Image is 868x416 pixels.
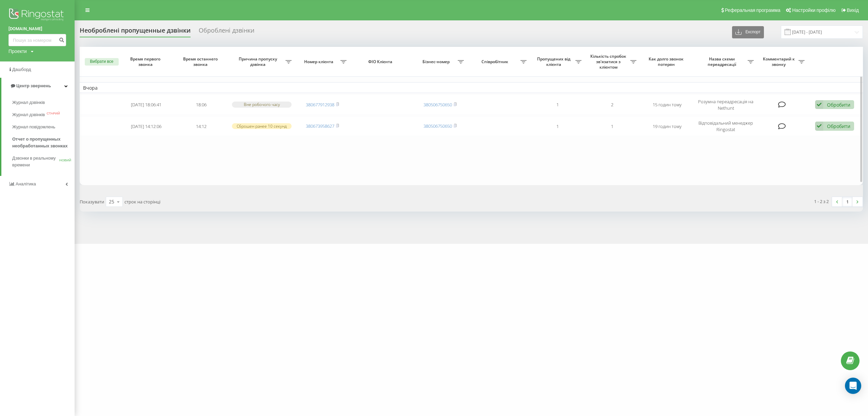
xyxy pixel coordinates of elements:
[90,59,113,64] font: Вибрати все
[12,152,75,171] a: Дзвонки в реальному времениНОВИЙ
[792,7,835,13] font: Настройки профілю
[422,59,450,65] font: Бізнес-номер
[12,124,55,129] font: Журнал повідомлень
[83,85,98,91] font: Вчора
[708,56,736,67] font: Назва схеми переадресації
[80,26,191,34] font: Необроблені пропущенные дзвінки
[239,56,277,67] font: Причина пропуску дзвінка
[12,137,68,148] font: Отчет о пропущенных необработанных звонках
[80,199,104,205] font: Показувати
[611,123,613,129] font: 1
[85,58,119,66] button: Вибрати все
[746,30,761,34] font: Експорт
[306,123,334,129] a: 380673958627
[423,123,452,129] a: 380506750650
[481,59,508,65] font: Співробітник
[131,123,161,129] font: [DATE] 14:12:06
[12,156,56,167] font: Дзвонки в реальному времени
[130,56,160,67] font: Время первого звонка
[556,102,559,108] font: 1
[304,59,333,65] font: Номер клієнта
[237,123,287,129] font: Сброшен ранее 10 секунд
[12,100,45,105] font: Журнал дзвінків
[649,56,684,67] font: Как долго звонок потерян
[653,123,682,129] font: 19 годин тому
[653,102,682,108] font: 15 годин тому
[611,102,613,108] font: 2
[12,121,75,133] a: Журнал повідомлень
[306,102,334,108] a: 380677912938
[847,7,859,13] font: Вихід
[763,56,795,67] font: Комментарий к звонку
[16,83,51,88] font: Центр звернень
[12,109,75,121] a: Журнал дзвінківСТАРИЙ
[124,199,160,205] font: строк на сторінці
[16,181,36,186] font: Аналітика
[196,123,206,129] font: 14:12
[827,123,850,129] font: Обробити
[590,53,626,70] font: Кількість спробок зв'язатися з клієнтом
[537,56,570,67] font: Пропущених від клієнта
[8,34,66,46] input: Пошук за номером
[846,199,849,205] font: 1
[183,56,218,67] font: Время останнего звонка
[423,102,452,108] a: 380506750650
[8,7,66,24] img: Логотип Ringostat
[368,59,392,65] font: ФІО Клієнта
[109,198,114,205] font: 25
[845,378,861,394] div: Відкрити Intercom Messenger
[8,25,66,32] a: [DOMAIN_NAME]
[46,111,60,115] font: СТАРИЙ
[12,96,75,109] a: Журнал дзвінків
[8,49,27,54] font: Проекти
[12,67,31,72] font: Дашборд
[196,102,206,108] font: 18:06
[827,102,850,108] font: Обробити
[131,102,161,108] font: [DATE] 18:06:41
[556,123,559,129] font: 1
[59,158,71,162] font: НОВИЙ
[12,133,75,152] a: Отчет о пропущенных необработанных звонках
[1,78,75,94] a: Центр звернень
[725,7,781,13] font: Реферальная программа
[12,112,45,117] font: Журнал дзвінків
[732,26,764,38] button: Експорт
[8,26,42,31] font: [DOMAIN_NAME]
[199,26,254,34] font: Оброблені дзвінки
[698,120,753,132] font: Відповідальний менеджер Ringostat
[698,98,753,111] font: Розумна переадресація на Nethunt
[814,198,829,204] font: 1 - 2 з 2
[244,102,280,107] font: Вне робочого часу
